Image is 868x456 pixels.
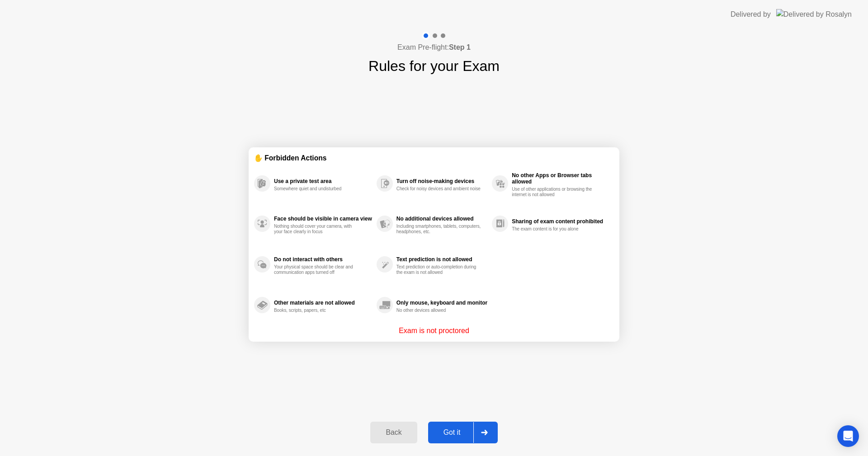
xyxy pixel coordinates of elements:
[274,186,359,192] div: Somewhere quiet and undisturbed
[368,55,500,77] h1: Rules for your Exam
[396,216,487,222] div: No additional devices allowed
[373,428,414,437] div: Back
[274,300,372,306] div: Other materials are not allowed
[396,264,482,275] div: Text prediction or auto-completion during the exam is not allowed
[274,264,359,275] div: Your physical space should be clear and communication apps turned off
[837,425,859,447] div: Open Intercom Messenger
[274,256,372,263] div: Do not interact with others
[370,422,417,443] button: Back
[428,422,498,443] button: Got it
[431,428,473,437] div: Got it
[274,216,372,222] div: Face should be visible in camera view
[396,308,482,313] div: No other devices allowed
[396,256,487,263] div: Text prediction is not allowed
[254,153,614,163] div: ✋ Forbidden Actions
[512,187,597,197] div: Use of other applications or browsing the internet is not allowed
[512,172,609,185] div: No other Apps or Browser tabs allowed
[512,226,597,232] div: The exam content is for you alone
[449,43,471,51] b: Step 1
[397,42,471,53] h4: Exam Pre-flight:
[396,224,482,235] div: Including smartphones, tablets, computers, headphones, etc.
[731,9,771,20] div: Delivered by
[396,300,487,306] div: Only mouse, keyboard and monitor
[512,218,609,225] div: Sharing of exam content prohibited
[396,186,482,192] div: Check for noisy devices and ambient noise
[399,325,469,336] p: Exam is not proctored
[274,224,359,235] div: Nothing should cover your camera, with your face clearly in focus
[396,178,487,184] div: Turn off noise-making devices
[274,178,372,184] div: Use a private test area
[776,9,852,19] img: Delivered by Rosalyn
[274,308,359,313] div: Books, scripts, papers, etc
